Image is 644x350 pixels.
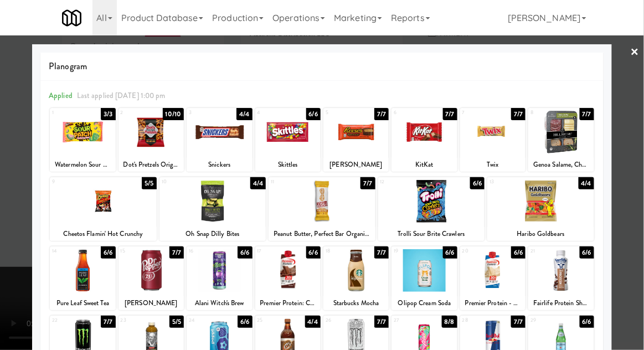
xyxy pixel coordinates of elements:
[530,108,561,117] div: 8
[121,246,151,256] div: 15
[487,177,594,241] div: 134/4Haribo Goldbears
[236,108,252,120] div: 4/4
[49,90,73,101] span: Applied
[470,177,485,189] div: 6/6
[270,227,374,241] div: Peanut Butter, Perfect Bar Organic Protein Bar
[489,227,593,241] div: Haribo Goldbears
[51,296,114,310] div: Pure Leaf Sweet Tea
[305,316,321,328] div: 4/4
[374,246,389,259] div: 7/7
[394,108,424,117] div: 6
[269,227,375,241] div: Peanut Butter, Perfect Bar Organic Protein Bar
[460,108,525,172] div: 77/7Twix
[119,158,184,172] div: Dot's Pretzels Original Twists
[326,316,356,325] div: 26
[257,246,288,256] div: 17
[378,227,485,241] div: Trolli Sour Brite Crawlers
[119,108,184,172] div: 210/10Dot's Pretzels Original Twists
[460,246,525,310] div: 206/6Premier Protein - Vanilla
[52,108,83,117] div: 1
[462,158,524,172] div: Twix
[50,158,115,172] div: Watermelon Sour Patch Kids
[121,316,151,325] div: 23
[189,316,219,325] div: 24
[323,108,389,172] div: 57/7[PERSON_NAME]
[391,158,457,172] div: KitKat
[391,246,457,310] div: 196/6Olipop Cream Soda
[374,108,389,120] div: 7/7
[187,246,252,310] div: 166/6Alani Witch's Brew
[50,108,115,172] div: 13/3Watermelon Sour Patch Kids
[120,158,182,172] div: Dot's Pretzels Original Twists
[580,316,594,328] div: 6/6
[326,246,356,256] div: 18
[255,108,321,172] div: 46/6Skittles
[393,158,455,172] div: KitKat
[380,227,483,241] div: Trolli Sour Brite Crawlers
[52,316,83,325] div: 22
[325,296,387,310] div: Starbucks Mocha
[380,177,431,187] div: 12
[391,296,457,310] div: Olipop Cream Soda
[323,296,389,310] div: Starbucks Mocha
[462,296,524,310] div: Premier Protein - Vanilla
[159,227,266,241] div: Oh Snap Dilly Bites
[580,108,594,120] div: 7/7
[378,177,485,241] div: 126/6Trolli Sour Brite Crawlers
[442,316,457,328] div: 8/8
[238,246,252,259] div: 6/6
[462,316,493,325] div: 28
[528,108,594,172] div: 87/7Genoa Salame, Cheddar, Toasted Rounds Bistro Bites, Hillshire [GEOGRAPHIC_DATA]
[119,246,184,310] div: 157/7[PERSON_NAME]
[269,177,375,241] div: 117/7Peanut Butter, Perfect Bar Organic Protein Bar
[462,246,493,256] div: 20
[255,246,321,310] div: 176/6Premier Protein: Chocolate
[101,316,115,328] div: 7/7
[490,177,540,187] div: 13
[169,316,184,328] div: 5/5
[631,35,640,70] a: ×
[189,108,219,117] div: 3
[394,246,424,256] div: 19
[323,158,389,172] div: [PERSON_NAME]
[460,158,525,172] div: Twix
[257,108,288,117] div: 4
[579,177,594,189] div: 4/4
[530,316,561,325] div: 29
[101,246,115,259] div: 6/6
[530,296,592,310] div: Fairlife Protein Shake - Chocolate
[163,108,184,120] div: 10/10
[50,296,115,310] div: Pure Leaf Sweet Tea
[391,108,457,172] div: 67/7KitKat
[250,177,266,189] div: 4/4
[271,177,322,187] div: 11
[530,158,592,172] div: Genoa Salame, Cheddar, Toasted Rounds Bistro Bites, Hillshire [GEOGRAPHIC_DATA]
[528,246,594,310] div: 216/6Fairlife Protein Shake - Chocolate
[101,108,115,120] div: 3/3
[257,316,288,325] div: 25
[50,246,115,310] div: 146/6Pure Leaf Sweet Tea
[306,246,321,259] div: 6/6
[169,246,184,259] div: 7/7
[487,227,594,241] div: Haribo Goldbears
[188,296,250,310] div: Alani Witch's Brew
[462,108,493,117] div: 7
[511,246,525,259] div: 6/6
[121,108,151,117] div: 2
[49,58,595,75] span: Planogram
[120,296,182,310] div: [PERSON_NAME]
[50,227,157,241] div: Cheetos Flamin' Hot Crunchy
[52,246,83,256] div: 14
[189,246,219,256] div: 16
[52,177,103,187] div: 9
[530,246,561,256] div: 21
[460,296,525,310] div: Premier Protein - Vanilla
[187,108,252,172] div: 34/4Snickers
[394,316,424,325] div: 27
[119,296,184,310] div: [PERSON_NAME]
[162,177,213,187] div: 10
[142,177,156,189] div: 5/5
[306,108,321,120] div: 6/6
[255,158,321,172] div: Skittles
[580,246,594,259] div: 6/6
